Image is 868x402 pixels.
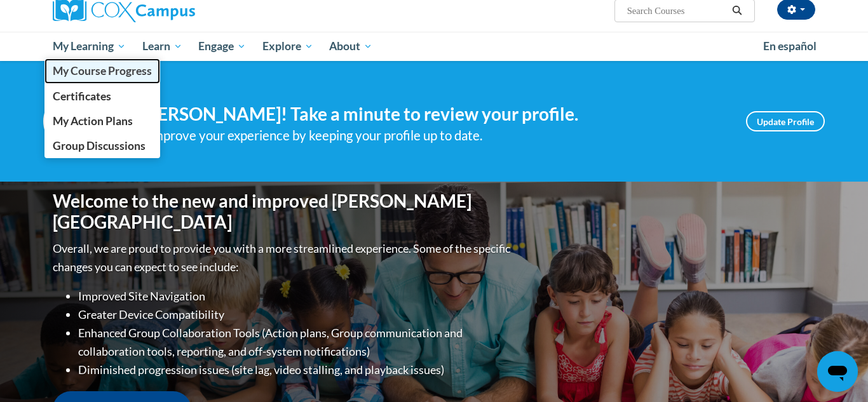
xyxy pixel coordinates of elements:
a: Certificates [44,84,160,109]
span: Engage [198,39,246,54]
li: Greater Device Compatibility [78,305,513,324]
input: Search Courses [626,3,728,18]
span: My Action Plans [53,114,133,128]
a: My Learning [44,32,134,61]
li: Diminished progression issues (site lag, video stalling, and playback issues) [78,361,513,379]
div: Help improve your experience by keeping your profile up to date. [119,125,727,146]
span: Certificates [53,90,111,103]
a: Update Profile [746,111,825,131]
iframe: Button to launch messaging window [817,351,858,392]
div: Main menu [34,32,834,61]
a: Learn [134,32,191,61]
li: Enhanced Group Collaboration Tools (Action plans, Group communication and collaboration tools, re... [78,324,513,361]
span: Learn [142,39,182,54]
span: About [329,39,372,54]
a: Explore [254,32,322,61]
a: My Course Progress [44,58,160,83]
span: My Course Progress [53,64,152,77]
h4: Hi [PERSON_NAME]! Take a minute to review your profile. [119,104,727,125]
a: Engage [190,32,254,61]
img: Profile Image [43,93,100,150]
li: Improved Site Navigation [78,287,513,305]
button: Search [728,3,747,18]
span: Group Discussions [53,139,146,152]
p: Overall, we are proud to provide you with a more streamlined experience. Some of the specific cha... [53,239,513,276]
a: About [322,32,381,61]
span: My Learning [53,39,126,54]
a: Group Discussions [44,133,160,158]
span: Explore [262,39,313,54]
span: En español [763,39,817,53]
a: My Action Plans [44,109,160,133]
a: En español [755,33,825,60]
h1: Welcome to the new and improved [PERSON_NAME][GEOGRAPHIC_DATA] [53,191,513,233]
